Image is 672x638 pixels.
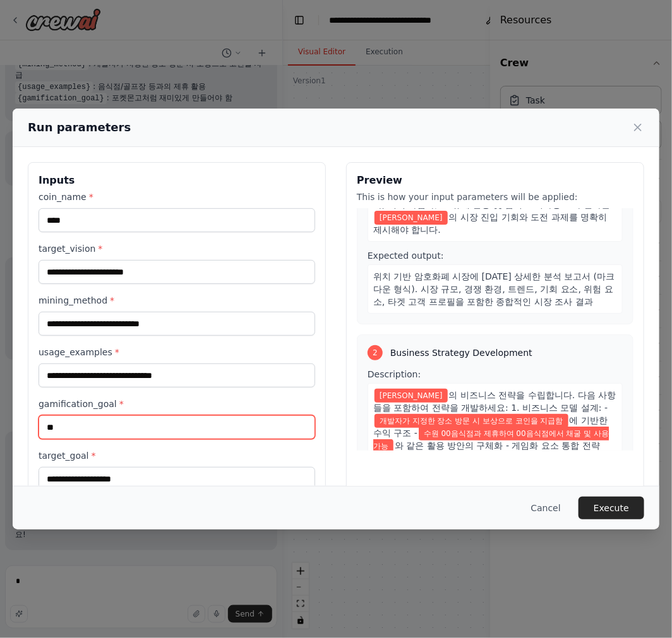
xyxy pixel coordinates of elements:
label: usage_examples [39,346,315,358]
button: Cancel [521,497,571,519]
h2: Run parameters [28,119,131,136]
h3: Preview [357,173,633,188]
label: target_goal [39,449,315,462]
span: Variable: coin_name [375,389,448,403]
span: Variable: mining_method [375,414,568,428]
label: coin_name [39,191,315,203]
h3: Inputs [39,173,315,188]
p: This is how your input parameters will be applied: [357,191,633,203]
label: gamification_goal [39,398,315,410]
span: 의 비즈니스 전략을 수립합니다. 다음 사항들을 포함하여 전략을 개발하세요: 1. 비즈니스 모델 설계: - [373,390,616,413]
button: Execute [579,497,644,519]
label: mining_method [39,294,315,307]
span: Description: [368,369,421,379]
span: 위치 기반 암호화폐 시장에 [DATE] 포괄적인 시장 조사를 수행합니다. 다음 항목들을 조사하세요: 1. 위치 기반 암호화폐 시장 현황 및 [GEOGRAPHIC_DATA] 2... [373,124,617,210]
label: target_vision [39,242,315,255]
span: Variable: coin_name [375,211,448,225]
span: Expected output: [368,251,444,261]
span: Business Strategy Development [390,346,532,359]
span: 의 시장 진입 기회와 도전 과제를 명확히 제시해야 합니다. [373,212,607,235]
span: 와 같은 활용 방안의 구체화 - 게임화 요소 통합 전략 ( [373,440,600,463]
span: 에 기반한 수익 구조 - [373,415,608,438]
span: 위치 기반 암호화폐 시장에 [DATE] 상세한 분석 보고서 (마크다운 형식). 시장 규모, 경쟁 환경, 트렌드, 기회 요소, 위험 요소, 타겟 고객 프로필을 포함한 종합적인 ... [373,271,615,307]
span: Variable: usage_examples [373,427,609,453]
div: 2 [368,345,383,360]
